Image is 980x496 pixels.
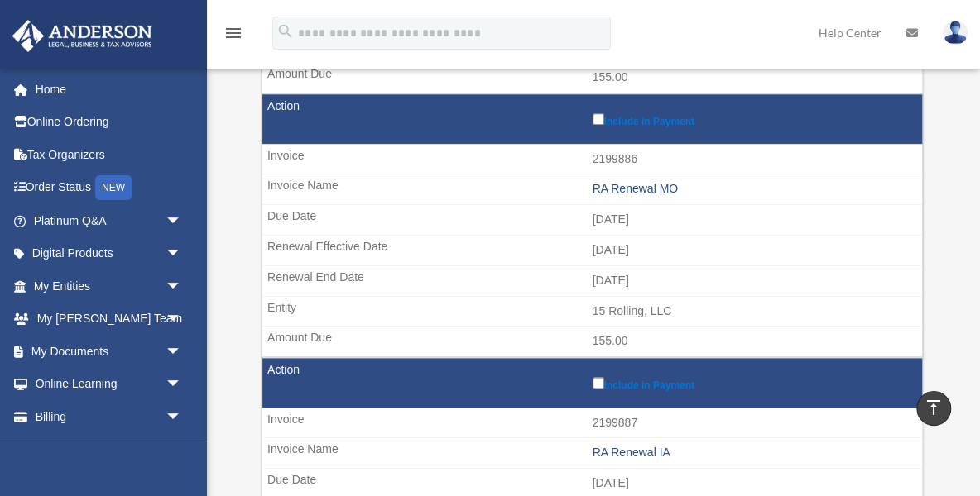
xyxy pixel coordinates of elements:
[262,265,922,297] td: [DATE]
[943,21,968,45] img: User Pic
[12,335,207,368] a: My Documentsarrow_drop_down
[924,398,944,417] i: vertical_align_top
[23,433,190,467] a: $Open Invoices
[262,296,922,327] td: 15 Rolling, LLC
[166,269,199,303] span: arrow_drop_down
[593,110,915,127] label: Include in Payment
[95,175,132,200] div: NEW
[916,391,951,426] a: vertical_align_top
[12,171,207,205] a: Order StatusNEW
[262,326,922,357] td: 155.00
[166,335,199,369] span: arrow_drop_down
[223,23,243,43] i: menu
[593,377,604,389] input: Include in Payment
[49,440,57,460] span: $
[12,204,207,237] a: Platinum Q&Aarrow_drop_down
[593,446,915,460] div: RA Renewal IA
[593,182,915,196] div: RA Renewal MO
[12,400,199,433] a: Billingarrow_drop_down
[262,62,922,93] td: 155.00
[12,269,207,303] a: My Entitiesarrow_drop_down
[593,113,604,125] input: Include in Payment
[12,237,207,270] a: Digital Productsarrow_drop_down
[262,235,922,266] td: [DATE]
[223,29,243,43] a: menu
[262,204,922,236] td: [DATE]
[12,106,207,139] a: Online Ordering
[12,368,207,401] a: Online Learningarrow_drop_down
[7,20,157,52] img: Anderson Advisors Platinum Portal
[262,144,922,175] td: 2199886
[12,73,207,106] a: Home
[593,374,915,391] label: Include in Payment
[166,303,199,336] span: arrow_drop_down
[166,400,199,434] span: arrow_drop_down
[166,237,199,271] span: arrow_drop_down
[12,138,207,171] a: Tax Organizers
[276,22,295,41] i: search
[166,204,199,238] span: arrow_drop_down
[12,303,207,336] a: My [PERSON_NAME] Teamarrow_drop_down
[166,368,199,402] span: arrow_drop_down
[262,408,922,439] td: 2199887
